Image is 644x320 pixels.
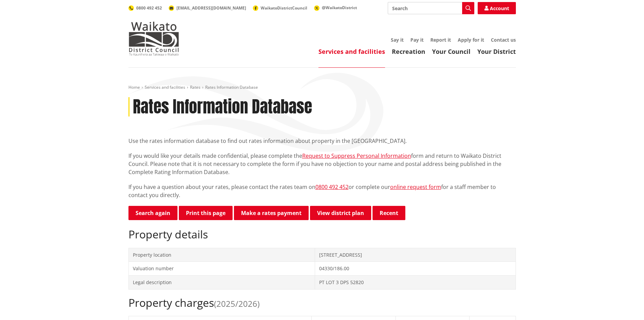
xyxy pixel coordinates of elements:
[458,37,484,43] a: Apply for it
[491,37,516,43] a: Contact us
[169,5,246,11] a: [EMAIL_ADDRESS][DOMAIN_NAME]
[253,5,307,11] a: WaikatoDistrictCouncil
[128,137,516,145] p: Use the rates information database to find out rates information about property in the [GEOGRAPHI...
[190,84,200,90] a: Rates
[128,85,516,90] nav: breadcrumb
[315,248,516,262] td: [STREET_ADDRESS]
[261,5,307,11] span: WaikatoDistrictCouncil
[430,37,451,43] a: Report it
[128,228,516,241] h2: Property details
[145,84,185,90] a: Services and facilities
[388,2,474,14] input: Search input
[128,22,179,56] img: Waikato District Council - Te Kaunihera aa Takiwaa o Waikato
[128,296,516,309] h2: Property charges
[390,183,441,191] a: online request form
[176,5,246,11] span: [EMAIL_ADDRESS][DOMAIN_NAME]
[410,37,424,43] a: Pay it
[128,248,315,262] td: Property location
[318,47,385,56] a: Services and facilities
[315,262,516,276] td: 04330/186.00
[133,97,312,117] h1: Rates Information Database
[179,206,233,220] button: Print this page
[315,275,516,289] td: PT LOT 3 DPS 52820
[477,47,516,56] a: Your District
[314,5,357,10] a: @WaikatoDistrict
[322,5,357,10] span: @WaikatoDistrict
[391,37,404,43] a: Say it
[128,5,162,11] a: 0800 492 452
[128,84,140,90] a: Home
[128,206,177,220] a: Search again
[205,84,258,90] span: Rates Information Database
[136,5,162,11] span: 0800 492 452
[128,262,315,276] td: Valuation number
[128,152,516,176] p: If you would like your details made confidential, please complete the form and return to Waikato ...
[315,183,349,191] a: 0800 492 452
[302,152,411,159] a: Request to Suppress Personal Information
[432,47,471,56] a: Your Council
[478,2,516,14] a: Account
[310,206,371,220] a: View district plan
[373,206,405,220] button: Recent
[128,275,315,289] td: Legal description
[234,206,309,220] a: Make a rates payment
[392,47,425,56] a: Recreation
[214,298,260,309] span: (2025/2026)
[128,183,516,199] p: If you have a question about your rates, please contact the rates team on or complete our for a s...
